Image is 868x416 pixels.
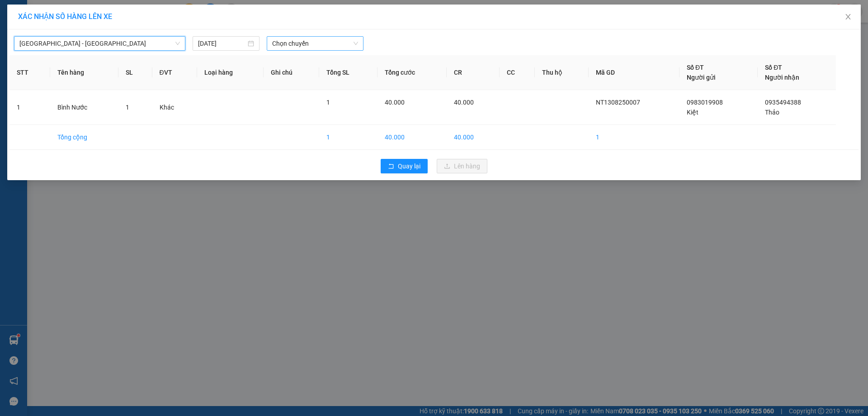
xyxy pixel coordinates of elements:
th: Tổng cước [377,55,447,90]
th: STT [9,55,50,90]
span: 40.000 [454,99,474,106]
th: Ghi chú [264,55,320,90]
th: Tên hàng [50,55,119,90]
span: XÁC NHẬN SỐ HÀNG LÊN XE [18,12,112,21]
th: CR [447,55,500,90]
span: 0983019908 [687,99,723,106]
button: uploadLên hàng [437,159,487,173]
td: Khác [152,90,197,125]
th: SL [118,55,152,90]
th: Loại hàng [197,55,264,90]
span: 40.000 [385,99,405,106]
span: Số ĐT [687,64,704,71]
span: 1 [126,104,129,111]
span: Người nhận [765,74,799,81]
td: Bình Nước [50,90,119,125]
td: 1 [319,125,377,150]
span: NT1308250007 [596,99,640,106]
td: 1 [589,125,679,150]
span: close [844,13,852,20]
span: Số ĐT [765,64,782,71]
span: Quay lại [398,161,420,171]
span: Người gửi [687,74,716,81]
li: VP [GEOGRAPHIC_DATA] [62,38,120,68]
th: Mã GD [589,55,679,90]
td: 1 [9,90,50,125]
span: rollback [388,163,394,170]
th: Thu hộ [535,55,589,90]
th: Tổng SL [319,55,377,90]
span: Kiệt [687,109,698,116]
span: Nha Trang - Quận 1 [19,37,180,50]
button: rollbackQuay lại [381,159,428,173]
th: CC [500,55,534,90]
img: logo.jpg [5,5,36,36]
li: Bình Minh Tải [5,5,131,22]
span: Thảo [765,109,779,116]
th: ĐVT [152,55,197,90]
li: VP [GEOGRAPHIC_DATA] [5,38,62,68]
span: Chọn chuyến [272,37,358,50]
td: 40.000 [447,125,500,150]
td: Tổng cộng [50,125,119,150]
td: 40.000 [377,125,447,150]
input: 13/08/2025 [198,38,246,48]
span: 1 [326,99,330,106]
span: 0935494388 [765,99,801,106]
button: Close [835,5,861,30]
